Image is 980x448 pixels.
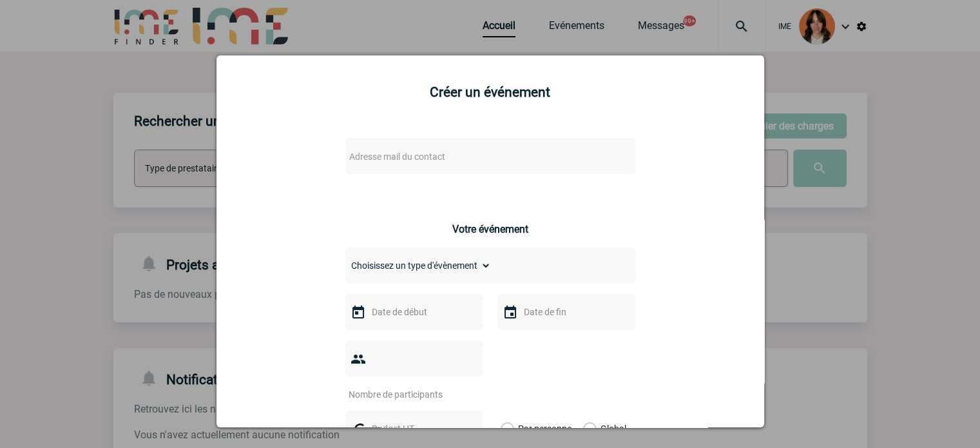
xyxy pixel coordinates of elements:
input: Date de début [369,304,457,320]
label: Par personne [501,411,515,447]
span: Adresse mail du contact [349,151,445,162]
h2: Créer un événement [233,84,748,100]
input: Budget HT [369,420,457,437]
label: Global [583,411,591,447]
input: Nombre de participants [345,386,466,403]
h3: Votre événement [452,223,528,235]
input: Date de fin [521,304,610,320]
